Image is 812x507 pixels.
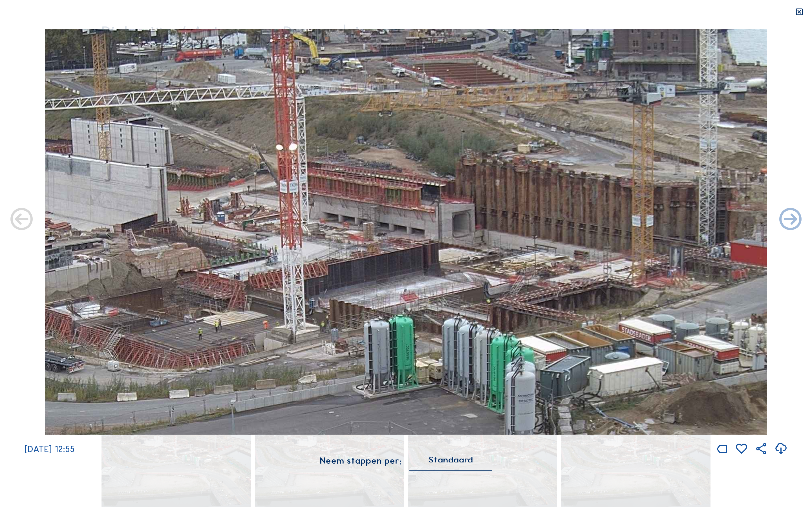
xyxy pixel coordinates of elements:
i: Back [777,206,804,234]
div: Standaard [429,457,473,462]
div: Neem stappen per: [320,456,401,465]
img: Image [45,29,767,435]
i: Forward [8,206,35,234]
div: Standaard [409,457,492,471]
span: [DATE] 12:55 [24,444,75,454]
